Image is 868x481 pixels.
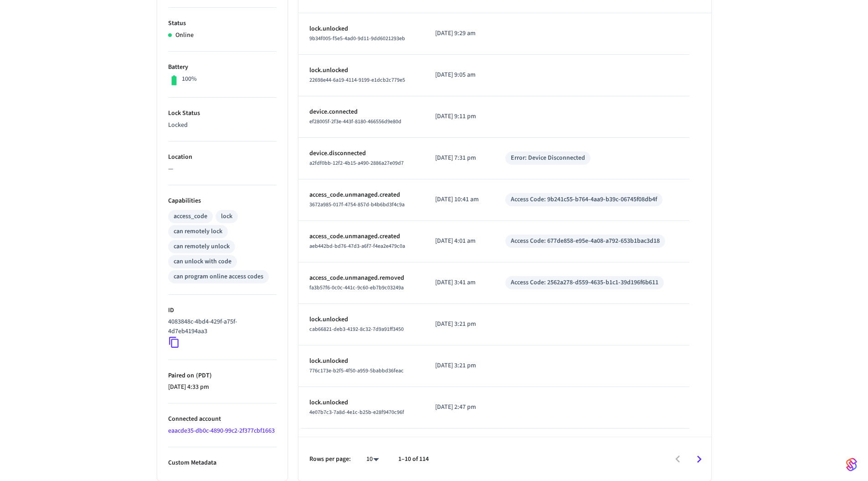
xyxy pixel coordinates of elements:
[309,201,405,209] span: 3672a985-017f-4754-857d-b4b6bd3f4c9a
[309,232,413,241] p: access_code.unmanaged.created
[194,371,212,380] span: ( PDT )
[511,278,658,288] div: Access Code: 2562a278-d559-4635-b1c1-39d196f6b611
[309,367,404,375] span: 776c173e-b2f5-4f50-a959-5babbd36feac
[435,361,483,371] p: [DATE] 3:21 pm
[309,242,405,250] span: aeb442bd-bd76-47d3-a6f7-f4ea2e479c0a
[168,371,277,381] p: Paired on
[174,272,263,282] div: can program online access codes
[846,457,857,472] img: SeamLogoGradient.69752ec5.svg
[688,449,710,470] button: Go to next page
[168,120,277,130] p: Locked
[309,398,413,408] p: lock.unlocked
[168,317,273,336] p: 4083848c-4bd4-429f-a75f-4d7eb4194aa3
[168,382,277,392] p: [DATE] 4:33 pm
[511,195,657,204] div: Access Code: 9b241c55-b764-4aa9-b39c-06745f08db4f
[174,212,207,221] div: access_code
[435,236,483,246] p: [DATE] 4:01 am
[398,455,429,464] p: 1–10 of 114
[309,273,413,283] p: access_code.unmanaged.removed
[435,153,483,163] p: [DATE] 7:31 pm
[435,195,483,204] p: [DATE] 10:41 am
[168,196,277,206] p: Capabilities
[309,149,413,158] p: device.disconnected
[168,458,277,468] p: Custom Metadata
[435,319,483,329] p: [DATE] 3:21 pm
[168,63,277,72] p: Battery
[309,325,404,333] span: cab66821-deb3-4192-8c32-7d9a91ff3450
[175,31,194,40] p: Online
[309,284,404,292] span: fa3b57f6-0c0c-441c-9c60-eb7b9c03249a
[309,107,413,117] p: device.connected
[168,164,277,174] p: —
[309,408,404,416] span: 4e07b7c3-7a8d-4e1c-b25b-e28f9470c96f
[309,159,404,167] span: a2fdf0bb-12f2-4b15-a490-2886a27e09d7
[511,236,660,246] div: Access Code: 677de858-e95e-4a08-a792-653b1bac3d18
[168,152,277,162] p: Location
[182,74,197,84] p: 100%
[309,35,405,42] span: 9b34f005-f5e5-4ad0-9d11-9dd6021293eb
[362,453,384,466] div: 10
[309,118,401,125] span: ef28005f-2f3e-443f-8180-466556d9e80d
[168,414,277,424] p: Connected account
[221,212,232,221] div: lock
[309,356,413,366] p: lock.unlocked
[168,426,275,435] a: eaacde35-db0c-4890-99c2-2f377cbf1663
[168,306,277,315] p: ID
[309,455,351,464] p: Rows per page:
[435,403,483,412] p: [DATE] 2:47 pm
[168,109,277,118] p: Lock Status
[309,66,413,75] p: lock.unlocked
[435,112,483,121] p: [DATE] 9:11 pm
[511,153,585,163] div: Error: Device Disconnected
[435,70,483,80] p: [DATE] 9:05 am
[168,19,277,28] p: Status
[435,29,483,38] p: [DATE] 9:29 am
[309,190,413,200] p: access_code.unmanaged.created
[174,242,230,251] div: can remotely unlock
[435,278,483,288] p: [DATE] 3:41 am
[174,227,222,236] div: can remotely lock
[309,24,413,34] p: lock.unlocked
[309,315,413,324] p: lock.unlocked
[309,76,405,84] span: 22698e44-6a19-4114-9199-e1dcb2c779e5
[174,257,231,267] div: can unlock with code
